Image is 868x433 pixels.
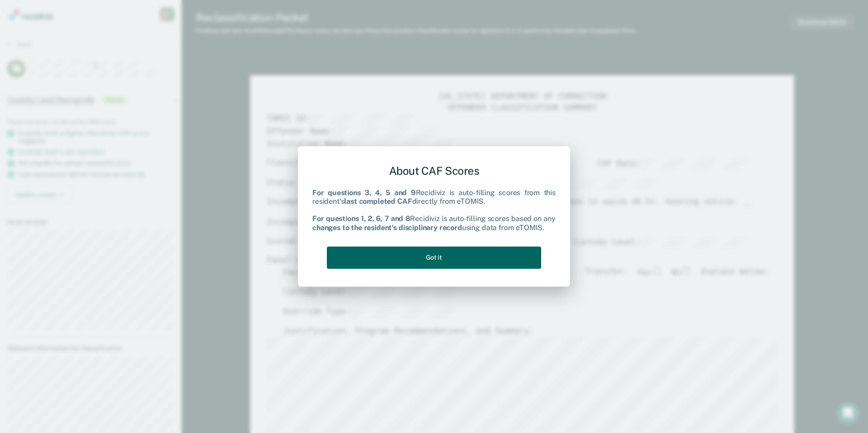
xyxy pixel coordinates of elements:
b: For questions 3, 4, 5 and 9 [312,188,416,197]
div: Recidiviz is auto-filling scores from this resident's directly from eTOMIS. Recidiviz is auto-fil... [312,188,556,232]
b: last completed CAF [344,197,412,206]
div: About CAF Scores [312,157,556,185]
button: Got it [327,246,541,269]
b: changes to the resident's disciplinary record [312,223,462,232]
b: For questions 1, 2, 6, 7 and 8 [312,215,410,223]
